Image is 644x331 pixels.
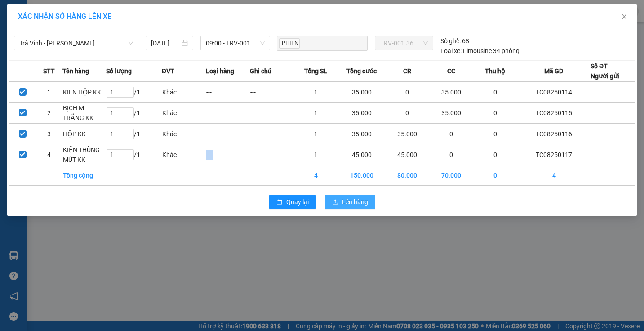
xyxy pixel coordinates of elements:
span: Mã GD [544,66,563,76]
span: TRV-001.36 [380,36,427,50]
button: rollbackQuay lại [269,195,316,209]
span: Increase Value [124,150,133,155]
td: Khác [162,103,206,124]
td: TC08250116 [517,124,591,144]
td: TC08250117 [517,144,591,165]
td: --- [250,124,294,144]
span: Số lượng [106,66,132,76]
td: 45.000 [338,144,386,165]
div: 68 [440,36,469,46]
td: 0 [473,82,517,103]
td: TC08250115 [517,103,591,124]
td: 70.000 [429,165,473,186]
span: PHIÊN [279,38,300,49]
td: --- [250,144,294,165]
td: 0 [386,103,430,124]
td: 80.000 [386,165,430,186]
td: 2 [36,103,62,124]
span: Increase Value [124,129,133,134]
span: CC [447,66,455,76]
span: upload [332,199,338,206]
span: STT [43,66,55,76]
td: --- [206,82,250,103]
td: TC08250114 [517,82,591,103]
td: 1 [294,144,338,165]
td: / 1 [106,144,161,165]
span: Tổng SL [304,66,327,76]
span: Decrease Value [124,92,133,97]
td: 1 [294,82,338,103]
td: KIÊN HỘP KK [62,82,107,103]
span: Thu hộ [485,66,505,76]
span: down [126,92,132,98]
span: rollback [276,199,283,206]
span: Lên hàng [342,197,368,207]
span: Increase Value [124,87,133,92]
span: down [126,155,132,160]
td: 35.000 [338,82,386,103]
td: --- [250,103,294,124]
td: 35.000 [338,103,386,124]
td: / 1 [106,103,161,124]
td: Khác [162,82,206,103]
td: 0 [473,124,517,144]
td: 1 [36,82,62,103]
span: Trà Vinh - Hồ Chí Minh [19,36,133,50]
span: up [126,87,132,93]
td: 0 [473,165,517,186]
td: --- [250,82,294,103]
span: Decrease Value [124,134,133,139]
span: Increase Value [124,108,133,113]
span: up [126,150,132,156]
div: Limousine 34 phòng [440,46,520,56]
td: 0 [473,103,517,124]
span: ĐVT [162,66,174,76]
td: / 1 [106,82,161,103]
td: / 1 [106,124,161,144]
td: 45.000 [386,144,430,165]
button: Close [612,4,637,30]
span: CR [403,66,411,76]
span: down [126,113,132,118]
td: Khác [162,144,206,165]
span: Tổng cước [346,66,377,76]
span: Quay lại [286,197,309,207]
td: 1 [294,103,338,124]
td: 4 [294,165,338,186]
td: 150.000 [338,165,386,186]
td: --- [206,124,250,144]
td: 35.000 [429,82,473,103]
td: Tổng cộng [62,165,107,186]
td: 35.000 [338,124,386,144]
td: 4 [36,144,62,165]
span: up [126,129,132,134]
td: 35.000 [429,103,473,124]
span: Số ghế: [440,36,461,46]
span: Decrease Value [124,155,133,160]
span: Loại xe: [440,46,462,56]
td: 4 [517,165,591,186]
span: down [126,134,132,139]
td: 0 [473,144,517,165]
span: Tên hàng [62,66,89,76]
input: 11/08/2025 [151,38,180,48]
span: Loại hàng [206,66,234,76]
td: BỊCH M TRẮNG KK [62,103,107,124]
td: 0 [429,144,473,165]
span: XÁC NHẬN SỐ HÀNG LÊN XE [18,12,111,21]
td: 3 [36,124,62,144]
td: --- [206,103,250,124]
span: up [126,108,132,114]
td: Khác [162,124,206,144]
td: 0 [429,124,473,144]
td: 35.000 [386,124,430,144]
td: 0 [386,82,430,103]
span: Decrease Value [124,113,133,118]
div: Số ĐT Người gửi [591,61,619,81]
span: close [621,13,628,20]
td: HỘP KK [62,124,107,144]
td: 1 [294,124,338,144]
td: KIỆN THÙNG MÚT KK [62,144,107,165]
span: 09:00 - TRV-001.36 [206,36,265,50]
td: --- [206,144,250,165]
